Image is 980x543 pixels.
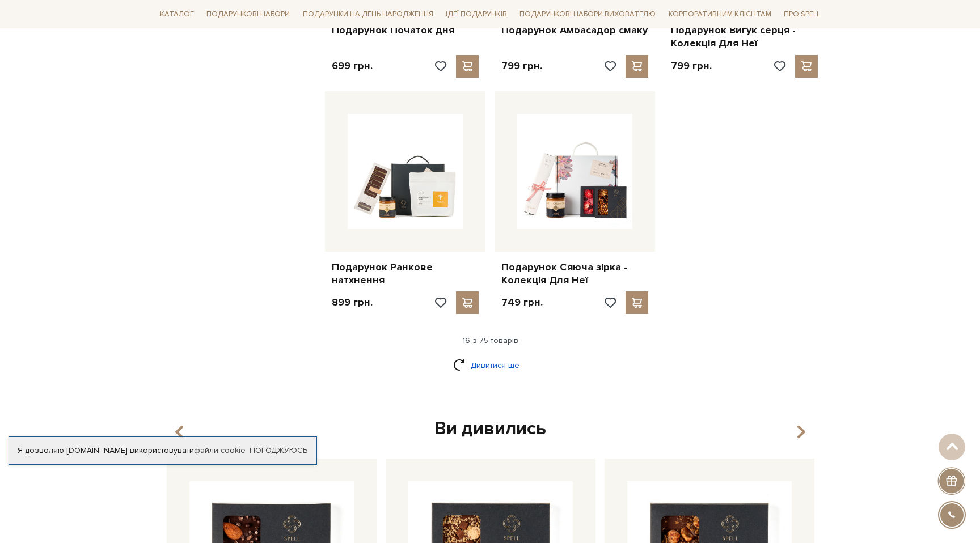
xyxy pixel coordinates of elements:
[671,60,712,73] p: 799 грн.
[332,261,479,287] a: Подарунок Ранкове натхнення
[194,446,246,455] a: файли cookie
[501,261,648,287] a: Подарунок Сяюча зірка - Колекція Для Неї
[202,6,294,23] a: Подарункові набори
[515,5,660,24] a: Подарункові набори вихователю
[162,417,818,441] div: Ви дивились
[453,355,527,375] a: Дивитися ще
[332,296,373,309] p: 899 грн.
[664,5,776,24] a: Корпоративним клієнтам
[779,6,825,23] a: Про Spell
[250,446,307,456] a: Погоджуюсь
[332,60,373,73] p: 699 грн.
[298,6,438,23] a: Подарунки на День народження
[332,24,479,37] a: Подарунок Початок дня
[671,24,818,50] a: Подарунок Вигук серця - Колекція Для Неї
[155,6,198,23] a: Каталог
[501,24,648,37] a: Подарунок Амбасадор смаку
[501,60,542,73] p: 799 грн.
[501,296,543,309] p: 749 грн.
[9,446,316,456] div: Я дозволяю [DOMAIN_NAME] використовувати
[441,6,512,23] a: Ідеї подарунків
[151,336,829,346] div: 16 з 75 товарів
